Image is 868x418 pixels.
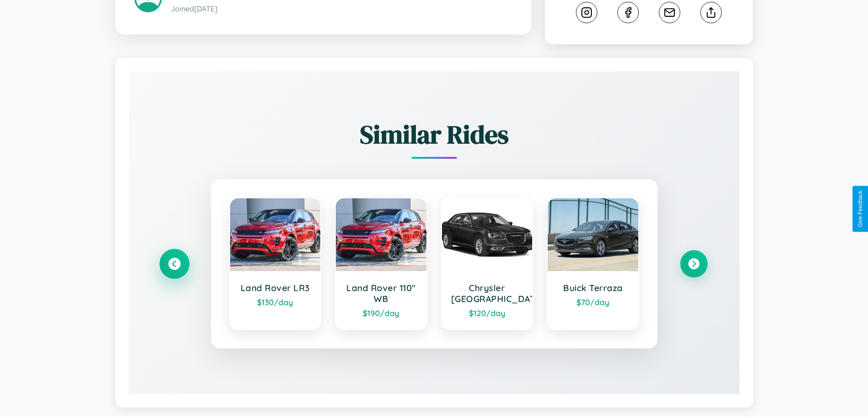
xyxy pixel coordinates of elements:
[171,2,512,15] p: Joined [DATE]
[547,197,639,330] a: Buick Terraza$70/day
[451,308,524,318] div: $ 120 /day
[335,197,427,330] a: Land Rover 110" WB$190/day
[557,282,629,293] h3: Buick Terraza
[857,191,863,227] div: Give Feedback
[345,282,417,304] h3: Land Rover 110" WB
[441,197,534,330] a: Chrysler [GEOGRAPHIC_DATA]$120/day
[451,282,524,304] h3: Chrysler [GEOGRAPHIC_DATA]
[229,197,322,330] a: Land Rover LR3$130/day
[161,117,708,152] h2: Similar Rides
[345,308,417,318] div: $ 190 /day
[557,297,629,307] div: $ 70 /day
[239,282,312,293] h3: Land Rover LR3
[239,297,312,307] div: $ 130 /day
